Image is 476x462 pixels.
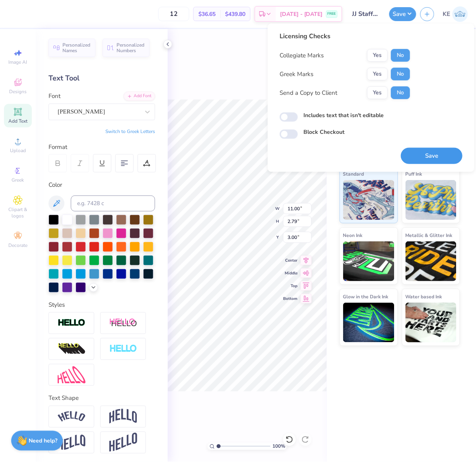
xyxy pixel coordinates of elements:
[343,180,394,220] img: Standard
[346,6,385,22] input: Untitled Design
[343,231,363,239] span: Neon Ink
[71,196,155,211] input: e.g. 7428 c
[389,7,416,21] button: Save
[124,92,155,101] div: Add Font
[391,86,410,99] button: No
[49,73,155,84] div: Text Tool
[117,42,145,53] span: Personalized Numbers
[9,88,27,95] span: Designs
[406,170,422,178] span: Puff Ink
[62,42,91,53] span: Personalized Names
[328,11,336,17] span: FREE
[367,86,388,99] button: Yes
[283,296,297,301] span: Bottom
[443,10,451,19] span: KE
[453,6,468,22] img: Kent Everic Delos Santos
[343,241,394,281] img: Neon Ink
[109,409,137,424] img: Arch
[198,10,216,18] span: $36.65
[49,143,156,152] div: Format
[280,51,324,60] div: Collegiate Marks
[9,59,27,65] span: Image AI
[303,111,384,119] label: Includes text that isn't editable
[8,242,27,249] span: Decorate
[158,7,189,21] input: – –
[12,177,24,183] span: Greek
[10,147,26,154] span: Upload
[367,68,388,80] button: Yes
[401,148,462,164] button: Save
[406,292,442,301] span: Water based Ink
[406,180,457,220] img: Puff Ink
[109,345,137,354] img: Negative Space
[406,241,457,281] img: Metallic & Glitter Ink
[283,258,297,263] span: Center
[58,343,85,356] img: 3d Illusion
[406,231,453,239] span: Metallic & Glitter Ink
[283,283,297,289] span: Top
[8,118,27,124] span: Add Text
[49,180,155,190] div: Color
[49,301,155,310] div: Styles
[4,206,32,219] span: Clipart & logos
[280,10,323,18] span: [DATE] - [DATE]
[58,366,85,384] img: Free Distort
[105,128,155,135] button: Switch to Greek Letters
[272,443,285,450] span: 100 %
[109,318,137,328] img: Shadow
[343,292,389,301] span: Glow in the Dark Ink
[280,31,410,41] div: Licensing Checks
[58,411,85,422] img: Arc
[49,92,60,101] label: Font
[49,394,155,403] div: Text Shape
[109,433,137,452] img: Rise
[58,319,85,328] img: Stroke
[280,70,313,79] div: Greek Marks
[225,10,245,18] span: $439.80
[391,49,410,62] button: No
[280,88,337,98] div: Send a Copy to Client
[343,170,364,178] span: Standard
[391,68,410,80] button: No
[443,6,468,22] a: KE
[303,128,344,136] label: Block Checkout
[406,303,457,343] img: Water based Ink
[283,270,297,276] span: Middle
[29,437,58,445] strong: Need help?
[58,435,85,450] img: Flag
[343,303,394,343] img: Glow in the Dark Ink
[367,49,388,62] button: Yes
